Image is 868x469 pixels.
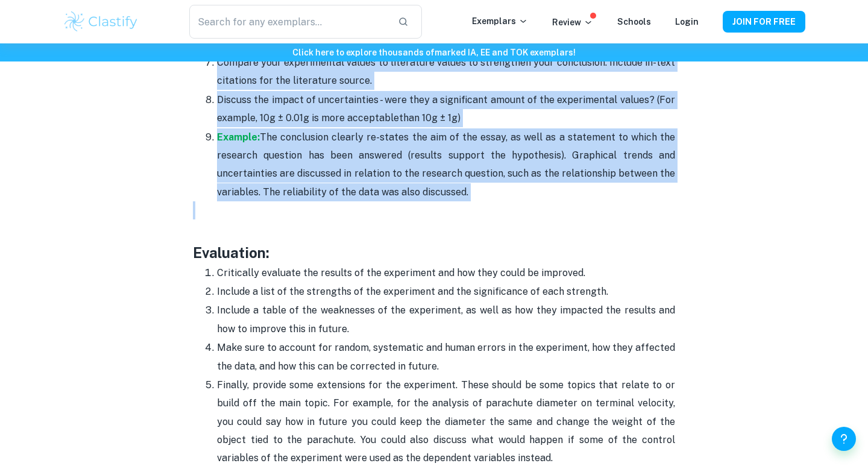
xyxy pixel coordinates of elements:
[832,427,856,451] button: Help and Feedback
[399,112,461,124] span: than 10g ± 1g)
[217,54,675,90] p: Compare your experimental values to literature values to strengthen your conclusion. Include in-t...
[63,10,139,34] img: Clastify logo
[189,5,388,39] input: Search for any exemplars...
[617,17,651,27] a: Schools
[552,16,593,29] p: Review
[2,46,866,59] h6: Click here to explore thousands of marked IA, EE and TOK exemplars !
[723,11,805,33] button: JOIN FOR FREE
[217,376,675,468] p: Finally, provide some extensions for the experiment. These should be some topics that relate to o...
[217,131,260,143] a: Example:
[217,131,675,198] span: The conclusion clearly re-states the aim of the essay, as well as a statement to which the resear...
[675,17,699,27] a: Login
[217,301,675,338] p: Include a table of the weaknesses of the experiment, as well as how they impacted the results and...
[217,91,675,128] p: Discuss the impact of uncertainties - were they a significant amount of the experimental values? ...
[217,264,675,282] p: Critically evaluate the results of the experiment and how they could be improved.
[217,339,675,376] p: Make sure to account for random, systematic and human errors in the experiment, how they affected...
[217,283,675,301] p: Include a list of the strengths of the experiment and the significance of each strength.
[472,14,528,28] p: Exemplars
[193,244,269,261] span: Evaluation:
